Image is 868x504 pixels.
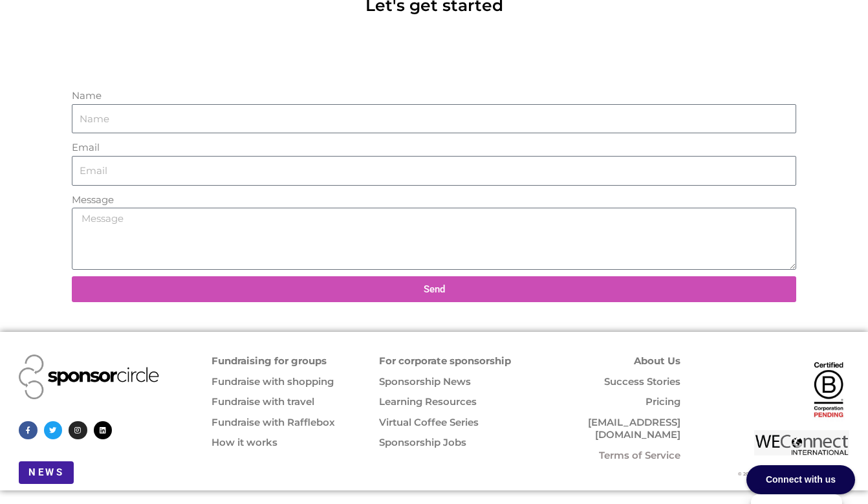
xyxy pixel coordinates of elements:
[72,88,102,104] label: Name
[588,416,680,441] a: [EMAIL_ADDRESS][DOMAIN_NAME]
[754,430,849,456] img: we connect
[212,436,277,448] a: How it works
[72,276,796,302] button: Send
[72,192,114,208] label: Message
[19,355,159,399] img: Sponsor Circle logo
[72,140,100,156] label: Email
[379,355,511,367] a: For corporate sponsorship
[646,395,680,408] a: Pricing
[634,355,680,367] a: About Us
[604,375,680,388] a: Success Stories
[746,465,855,494] div: Connect with us
[738,471,849,477] a: © 2023 Sponsor Circle Inc. - All Rights Reserved
[379,395,477,408] a: Learning Resources
[212,355,327,367] a: Fundraising for groups
[599,449,680,461] a: Terms of Service
[28,468,64,477] span: NEWS
[379,436,466,448] a: Sponsorship Jobs
[72,104,796,134] input: Name
[212,395,314,408] a: Fundraise with travel
[379,375,471,388] a: Sponsorship News
[212,416,335,428] a: Fundraise with Rafflebox
[212,375,334,388] a: Fundraise with shopping
[72,156,796,186] input: Email
[379,416,479,428] a: Virtual Coffee Series
[424,285,445,294] span: Send
[19,461,74,484] a: NEWS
